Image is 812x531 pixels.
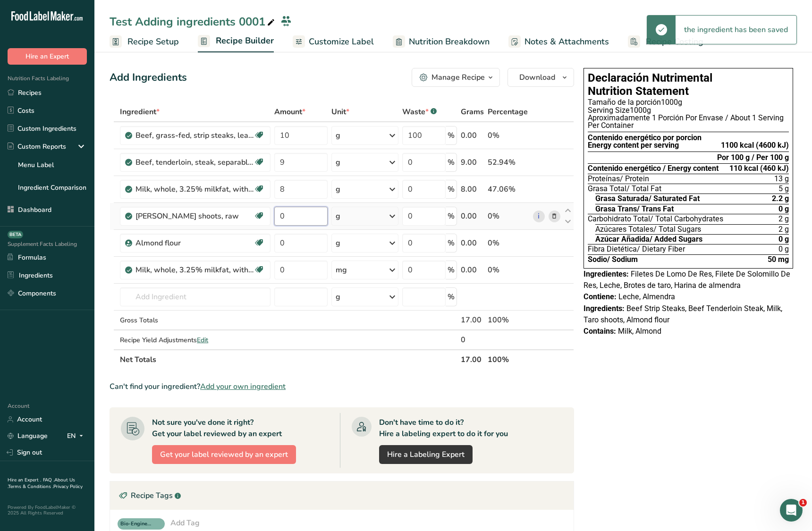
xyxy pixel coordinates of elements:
[336,211,340,222] div: g
[336,264,347,276] div: mg
[768,256,789,263] span: 50 mg
[53,483,83,490] a: Privacy Policy
[118,349,458,369] th: Net Totals
[488,106,528,118] span: Percentage
[584,327,616,336] span: Contains:
[409,35,490,48] span: Nutrition Breakdown
[110,481,574,510] div: Recipe Tags
[584,292,617,301] span: Contiene:
[588,98,661,107] span: Tamaño de la porción
[588,165,719,172] span: Contenido energético / Energy content
[584,304,782,324] span: Beef Strip Steaks, Beef Tenderloin Steak, Milk, Taro shoots, Almond flour
[197,336,208,345] span: Edit
[595,226,701,233] span: Azúcares Totales
[584,270,629,278] span: Ingredientes:
[595,195,700,202] span: Grasa Saturada
[519,72,555,83] span: Download
[461,237,484,249] div: 0.00
[293,31,374,52] a: Customize Label
[120,287,271,306] input: Add Ingredient
[637,204,674,213] span: / Trans Fat
[595,236,702,243] span: Azúcar Añadida
[336,184,340,195] div: g
[152,417,282,439] div: Not sure you've done it right? Get your label reviewed by an expert
[110,31,179,52] a: Recipe Setup
[774,175,789,183] span: 13 g
[488,211,529,222] div: 0%
[618,327,661,336] span: Milk, Almond
[488,184,529,195] div: 47.06%
[588,142,702,149] div: Energy content per serving
[135,264,254,276] div: Milk, whole, 3.25% milkfat, without added vitamin A and [MEDICAL_DATA]
[588,106,630,115] span: Serving Size
[461,211,484,222] div: 0.00
[309,35,374,48] span: Customize Label
[170,517,200,529] div: Add Tag
[626,184,661,193] span: / Total Fat
[649,194,700,203] span: / Saturated Fat
[379,445,473,464] a: Hire a Labeling Expert
[778,205,789,213] span: 0 g
[8,428,48,444] a: Language
[588,114,789,130] div: Aproximadamente 1 Porción Por Envase / About 1 Serving Per Container
[160,449,288,460] span: Get your label reviewed by an expert
[120,315,271,325] div: Gross Totals
[588,185,661,193] span: Grasa Total
[331,106,349,118] span: Unit
[459,349,486,369] th: 17.00
[8,48,87,65] button: Hire an Expert
[67,430,87,442] div: EN
[653,225,701,234] span: / Total Sugars
[584,304,625,313] span: Ingredients:
[461,130,484,141] div: 0.00
[588,107,789,114] div: 1000g
[588,215,723,223] span: Carbohidrato Total
[461,106,484,118] span: Grams
[778,226,789,233] span: 2 g
[110,70,187,85] div: Add Ingredients
[8,505,87,516] div: Powered By FoodLabelMaker © 2025 All Rights Reserved
[135,211,254,222] div: [PERSON_NAME] shoots, raw
[412,68,500,87] button: Manage Recipe
[135,157,254,168] div: Beef, tenderloin, steak, separable lean only, trimmed to 1/8" fat, all grades, raw
[43,477,54,483] a: FAQ .
[110,13,277,30] div: Test Adding ingredients 0001
[120,335,271,345] div: Recipe Yield Adjustments
[584,270,790,290] span: Filetes De Lomo De Res, Filete De Solomillo De Res, Leche, Brotes de taro, Harina de almendra
[778,185,789,193] span: 5 g
[120,106,160,118] span: Ingredient
[8,477,41,483] a: Hire an Expert .
[461,184,484,195] div: 8.00
[200,381,286,392] span: Add your own ingredient
[216,34,274,47] span: Recipe Builder
[135,130,254,141] div: Beef, grass-fed, strip steaks, lean only, raw
[628,31,703,52] a: Recipe Costing
[461,334,484,346] div: 0
[431,72,485,83] div: Manage Recipe
[488,237,529,249] div: 0%
[650,214,723,223] span: / Total Carbohydrates
[8,231,23,238] div: BETA
[588,245,685,253] span: Fibra Dietética
[772,195,789,202] span: 2.2 g
[729,165,789,172] span: 110 kcal (460 kJ)
[637,244,685,253] span: / Dietary Fiber
[488,264,529,276] div: 0%
[588,134,702,142] div: Contenido energético por porcion
[461,264,484,276] div: 0.00
[588,72,789,84] h1: Declaración Nutrimental
[721,142,789,149] div: 1100 kcal (4600 kJ)
[508,31,609,52] a: Notes & Attachments
[274,106,305,118] span: Amount
[778,245,789,253] span: 0 g
[198,30,274,53] a: Recipe Builder
[135,237,254,249] div: Almond flour
[8,483,53,490] a: Terms & Conditions .
[461,314,484,326] div: 17.00
[488,314,529,326] div: 100%
[110,381,574,392] div: Can't find your ingredient?
[8,477,75,490] a: About Us .
[336,130,340,141] div: g
[588,99,789,106] div: 1000g
[607,255,638,264] span: / Sodium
